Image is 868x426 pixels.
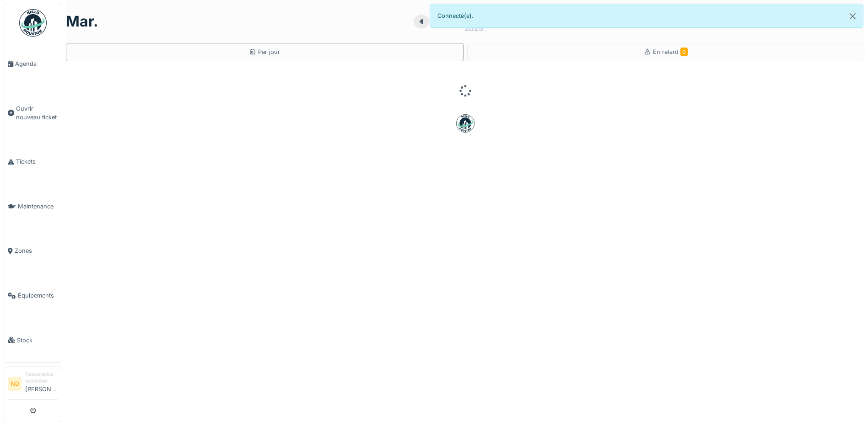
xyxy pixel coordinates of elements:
a: Stock [4,318,62,362]
div: Responsable technicien [25,371,58,385]
div: 2025 [464,23,483,34]
li: ND [8,377,22,391]
button: Close [842,4,863,28]
span: Zones [15,246,58,255]
span: Maintenance [18,202,58,211]
a: Zones [4,229,62,273]
a: Agenda [4,42,62,86]
span: Agenda [15,59,58,68]
span: En retard [653,48,688,55]
a: Tickets [4,139,62,184]
a: Équipements [4,273,62,318]
span: Ouvrir nouveau ticket [16,104,58,122]
div: Par jour [249,48,280,56]
li: [PERSON_NAME] [25,371,58,397]
span: Équipements [18,291,58,300]
h1: mar. [66,13,98,30]
span: Stock [17,336,58,345]
span: Tickets [16,157,58,166]
img: Badge_color-CXgf-gQk.svg [19,9,47,37]
a: Ouvrir nouveau ticket [4,86,62,140]
a: ND Responsable technicien[PERSON_NAME] [8,371,58,399]
div: Connecté(e). [430,4,864,28]
a: Maintenance [4,184,62,229]
img: badge-BVDL4wpA.svg [456,114,474,133]
span: 0 [680,48,688,56]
